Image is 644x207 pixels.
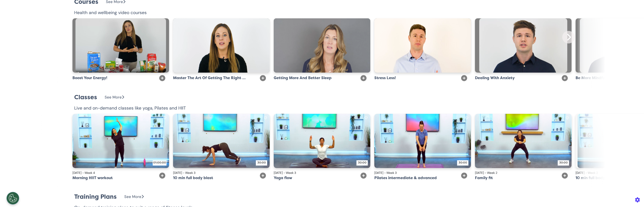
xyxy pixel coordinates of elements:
[374,114,471,168] img: DG_WK229.2_Pilates+intermediate+and+advanced.JPG
[74,105,186,111] div: Live and on-demand classes like yoga, Pilates and HIIT
[124,194,144,200] div: See More
[74,94,97,101] h2: Classes
[173,18,270,73] img: right+nutrition.png
[173,175,213,181] div: 10 min full body blast
[72,114,169,168] img: DG_WK235.1_Morning+HIIT+workout.JPG
[173,114,270,168] img: DG_WK229.14_10minute+full+body+blast.JPG
[74,193,117,200] h2: Training Plans
[475,75,515,81] div: Dealing With Anxiety
[153,160,167,166] div: 01:00:00
[457,160,468,166] div: 30:00
[75,18,166,73] img: nutrition.png
[475,175,493,181] div: Family fit
[356,160,368,166] div: 30:00
[274,18,370,73] img: better+sleep.png
[173,171,246,175] div: [DATE] - Week 3
[274,114,370,168] img: DG_WK229.7_yoga+flow.JPG
[105,94,124,100] div: See More
[173,75,246,81] div: Master The Art Of Getting The Right Nutrition
[558,160,569,166] div: 30:00
[274,175,292,181] div: Yoga flow
[479,18,567,73] img: anxiety.png
[274,171,346,175] div: [DATE] - Week 3
[374,18,471,73] img: stress.png
[475,171,547,175] div: [DATE] - Week 2
[374,171,447,175] div: [DATE] - Week 3
[374,175,437,181] div: Pilates intermediate & advanced
[72,171,145,175] div: [DATE] - Week 4
[72,75,107,81] div: Boost Your Energy!
[475,114,572,168] img: DG_WK233.14_Family+fit.JPG
[72,175,113,181] div: Morning HIIT workout
[256,160,267,166] div: 30:00
[7,192,19,204] button: Open Preferences
[274,75,332,81] div: Getting More And Better Sleep
[374,75,396,81] div: Stress Less!
[74,9,147,16] div: Health and wellbeing video courses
